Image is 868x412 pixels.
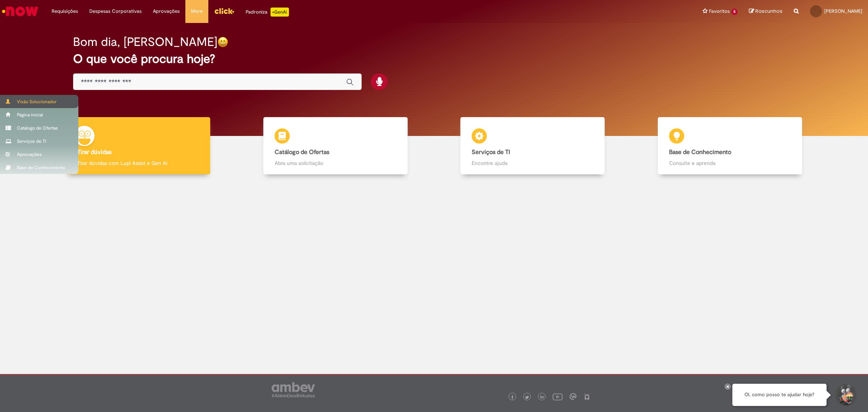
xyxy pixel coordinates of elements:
img: logo_footer_workplace.png [570,393,576,400]
a: Base de Conhecimento Consulte e aprenda [631,117,829,175]
b: Base de Conhecimento [669,148,731,156]
a: Serviços de TI Encontre ajuda [434,117,631,175]
h2: Bom dia, [PERSON_NAME] [73,35,217,49]
a: Tirar dúvidas Tirar dúvidas com Lupi Assist e Gen Ai [40,117,237,175]
img: logo_footer_linkedin.png [540,395,544,400]
img: logo_footer_youtube.png [553,392,562,401]
a: Catálogo de Ofertas Abra uma solicitação [237,117,434,175]
b: Catálogo de Ofertas [275,148,329,156]
img: happy-face.png [217,37,228,47]
img: logo_footer_facebook.png [510,395,514,399]
span: Despesas Corporativas [89,8,142,15]
b: Serviços de TI [472,148,510,156]
button: Iniciar Conversa de Suporte [834,384,857,406]
b: Tirar dúvidas [77,148,112,156]
img: logo_footer_naosei.png [584,393,590,400]
img: click_logo_yellow_360x200.png [214,5,234,17]
p: Tirar dúvidas com Lupi Assist e Gen Ai [77,159,199,167]
h2: O que você procura hoje? [73,52,795,66]
p: Consulte e aprenda [669,159,791,167]
span: Favoritos [709,8,730,15]
img: logo_footer_ambev_rotulo_gray.png [272,382,315,397]
span: Aprovações [153,8,180,15]
p: Abra uma solicitação [275,159,396,167]
span: Rascunhos [755,8,782,15]
span: 5 [731,9,738,15]
p: +GenAi [270,8,289,17]
span: More [191,8,203,15]
a: Rascunhos [749,8,782,15]
div: Padroniza [246,8,289,17]
p: Encontre ajuda [472,159,593,167]
img: logo_footer_twitter.png [525,395,529,399]
img: ServiceNow [1,4,40,19]
div: Oi, como posso te ajudar hoje? [732,384,827,406]
span: Requisições [52,8,78,15]
span: [PERSON_NAME] [824,8,862,14]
